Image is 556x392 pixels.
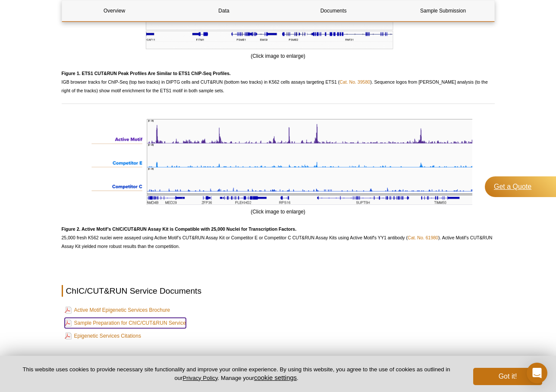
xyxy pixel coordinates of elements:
[62,285,495,297] h2: ChIC/CUT&RUN Service Documents
[172,0,276,21] a: Data
[491,176,556,197] a: Get a Quote
[62,71,231,76] strong: Figure 1. ETS1 CUT&RUN Peak Profiles Are Similar to ETS1 ChIP-Seq Profiles.
[408,235,438,240] a: Cat. No. 61980
[65,318,186,328] a: Sample Preparation for ChIC/CUT&RUN Service
[473,368,542,385] button: Got it!
[281,0,386,21] a: Documents
[65,305,170,315] a: Active Motif Epigenetic Services Brochure
[62,226,493,249] span: 25,000 fresh K562 nuclei were assayed using Active Motif’s CUT&RUN Assay Kit or Competitor E or C...
[62,0,167,21] a: Overview
[339,79,370,85] a: Cat. No. 39580
[62,119,495,216] div: (Click image to enlarge)
[65,331,141,341] a: Epigenetic Services Citations
[527,363,547,383] div: Open Intercom Messenger
[391,0,496,21] a: Sample Submission
[14,366,459,382] p: This website uses cookies to provide necessary site functionality and improve your online experie...
[62,226,297,232] strong: Figure 2. Active Motif’s ChIC/CUT&RUN Assay Kit is Compatible with 25,000 Nuclei for Transcriptio...
[84,119,472,205] img: Active Motif’s ChIC/CUT&RUN Assay Kit is Compatible with 25,000 Nuclei for Transcription Factors.
[254,374,297,381] button: cookie settings
[182,375,217,381] a: Privacy Policy
[62,71,488,93] span: IGB browser tracks for ChIP-Seq (top two tracks) in DIPTG cells and CUT&RUN (bottom two tracks) i...
[485,176,556,197] div: Get a Quote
